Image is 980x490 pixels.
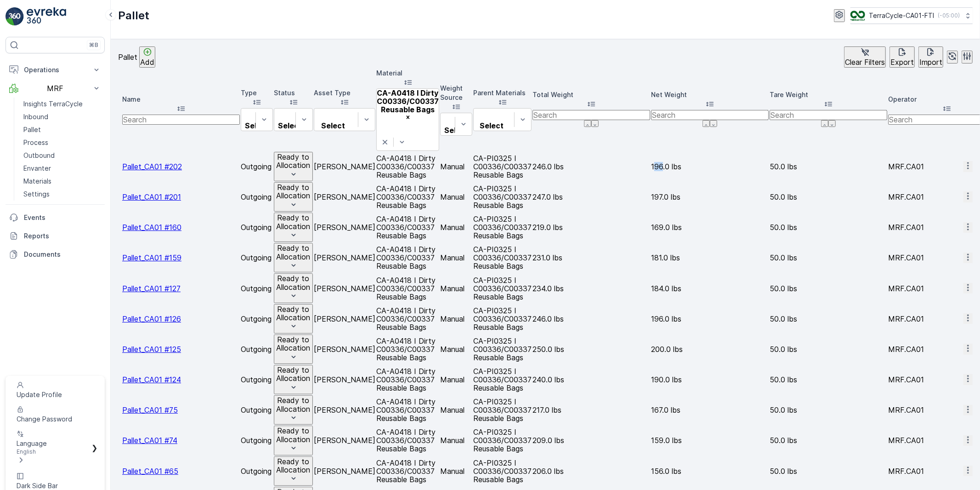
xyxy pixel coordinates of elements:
p: Select [245,121,269,130]
td: Manual [440,395,472,425]
td: CA-PI0325 I C00336/C00337 Reusable Bags [473,334,532,364]
td: 234.0 lbs [532,273,650,303]
td: 200.0 lbs [651,334,769,364]
td: 50.0 lbs [770,365,887,394]
p: Materials [23,177,51,186]
td: 219.0 lbs [532,213,650,242]
td: 156.0 lbs [651,456,769,486]
p: Ready to Allocation [275,366,312,383]
img: logo [6,7,24,26]
td: Outgoing [241,456,273,486]
td: [PERSON_NAME] [314,182,375,212]
button: TerraCycle-CA01-FTI(-05:00) [850,7,973,24]
p: Outbound [23,151,55,160]
input: Search [651,110,769,120]
a: Documents [6,245,105,264]
td: 217.0 lbs [532,395,650,425]
p: Process [23,138,48,147]
p: Pallet [118,53,137,61]
button: Operations [6,61,105,79]
td: CA-A0418 I Dirty C00336/C00337 Reusable Bags [376,334,439,364]
p: Envanter [23,164,51,173]
button: Import [918,46,943,68]
div: CA-A0418 I Dirty C00336/C00337 Reusable Bags [377,89,439,114]
button: Export [889,46,915,68]
td: 50.0 lbs [770,243,887,272]
p: Settings [23,190,50,199]
p: Select [444,126,468,134]
span: Pallet_CA01 #124 [122,375,181,384]
span: Language [17,439,47,448]
td: CA-A0418 I Dirty C00336/C00337 Reusable Bags [376,243,439,272]
a: Pallet_CA01 #127 [122,284,181,293]
button: Ready to Allocation [274,304,313,334]
td: Outgoing [241,213,273,242]
p: Documents [24,250,101,259]
p: ⌘B [89,41,98,49]
button: Ready to Allocation [274,243,313,272]
td: 50.0 lbs [770,304,887,334]
button: Ready to Allocation [274,395,313,425]
button: Ready to Allocation [274,426,313,455]
p: Events [24,213,101,222]
td: Outgoing [241,334,273,364]
td: 50.0 lbs [770,395,887,425]
td: 250.0 lbs [532,334,650,364]
td: [PERSON_NAME] [314,304,375,334]
td: Outgoing [241,152,273,181]
button: Ready to Allocation [274,152,313,181]
td: 50.0 lbs [770,152,887,181]
td: 50.0 lbs [770,213,887,242]
span: Pallet_CA01 #126 [122,314,181,323]
a: Settings [20,188,105,201]
input: Search [532,110,650,120]
a: Pallet_CA01 #159 [122,253,181,262]
td: CA-A0418 I Dirty C00336/C00337 Reusable Bags [376,395,439,425]
span: Pallet_CA01 #160 [122,223,181,232]
td: CA-A0418 I Dirty C00336/C00337 Reusable Bags [376,152,439,181]
td: Outgoing [241,304,273,334]
td: Outgoing [241,426,273,455]
span: Pallet_CA01 #65 [122,467,178,476]
td: 50.0 lbs [770,456,887,486]
input: Search [122,115,240,125]
a: Insights TerraCycle [20,98,105,110]
button: Ready to Allocation [274,273,313,303]
td: CA-A0418 I Dirty C00336/C00337 Reusable Bags [376,304,439,334]
td: [PERSON_NAME] [314,273,375,303]
p: MRF [24,84,86,92]
td: CA-A0418 I Dirty C00336/C00337 Reusable Bags [376,273,439,303]
p: Add [140,58,154,66]
p: Ready to Allocation [275,396,312,413]
td: Manual [440,273,472,303]
td: [PERSON_NAME] [314,365,375,394]
td: Manual [440,182,472,212]
a: Materials [20,175,105,188]
p: TerraCycle-CA01-FTI [869,11,934,20]
td: CA-PI0325 I C00336/C00337 Reusable Bags [473,395,532,425]
button: Ready to Allocation [274,456,313,486]
td: 190.0 lbs [651,365,769,394]
td: Manual [440,456,472,486]
td: CA-PI0325 I C00336/C00337 Reusable Bags [473,304,532,334]
p: Ready to Allocation [275,153,312,170]
a: Pallet_CA01 #201 [122,192,181,202]
td: CA-PI0325 I C00336/C00337 Reusable Bags [473,243,532,272]
td: Manual [440,365,472,394]
p: Ready to Allocation [275,274,312,291]
td: 50.0 lbs [770,182,887,212]
p: ( -05:00 ) [938,12,960,19]
td: 231.0 lbs [532,243,650,272]
td: 247.0 lbs [532,182,650,212]
button: Add [139,46,155,68]
td: Manual [440,304,472,334]
a: Inbound [20,110,105,123]
p: Ready to Allocation [275,213,312,231]
span: English [17,448,47,455]
td: CA-PI0325 I C00336/C00337 Reusable Bags [473,273,532,303]
td: [PERSON_NAME] [314,152,375,181]
td: 167.0 lbs [651,395,769,425]
a: Pallet [20,123,105,136]
td: [PERSON_NAME] [314,334,375,364]
td: Manual [440,152,472,181]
